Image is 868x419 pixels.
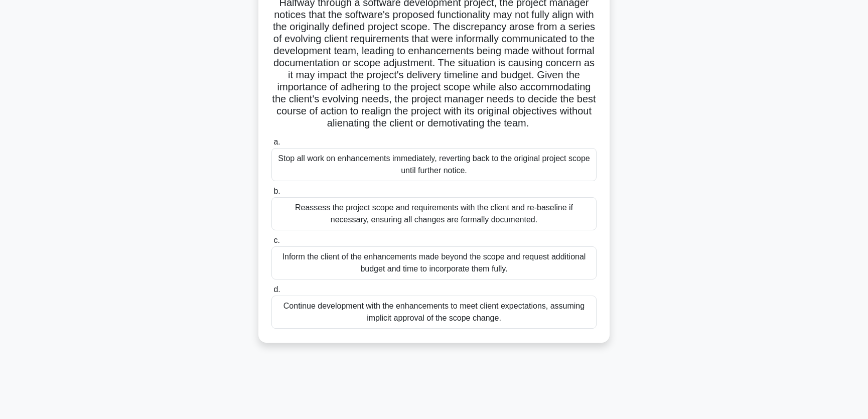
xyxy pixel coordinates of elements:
[273,137,280,146] span: a.
[273,236,279,244] span: c.
[271,246,597,280] div: Inform the client of the enhancements made beyond the scope and request additional budget and tim...
[271,296,597,329] div: Continue development with the enhancements to meet client expectations, assuming implicit approva...
[271,197,597,230] div: Reassess the project scope and requirements with the client and re-baseline if necessary, ensurin...
[271,148,597,181] div: Stop all work on enhancements immediately, reverting back to the original project scope until fur...
[273,285,280,294] span: d.
[273,187,280,195] span: b.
